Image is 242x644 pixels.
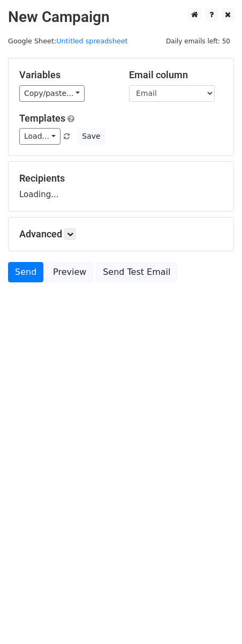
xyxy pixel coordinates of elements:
h2: New Campaign [8,8,234,26]
a: Copy/paste... [19,85,85,102]
a: Daily emails left: 50 [162,37,234,45]
h5: Variables [19,69,113,81]
h5: Recipients [19,173,223,184]
a: Load... [19,128,61,145]
a: Templates [19,113,65,124]
button: Save [77,128,105,145]
small: Google Sheet: [8,37,128,45]
h5: Email column [129,69,223,81]
a: Preview [46,262,93,282]
div: Loading... [19,173,223,200]
a: Send Test Email [96,262,177,282]
a: Untitled spreadsheet [56,37,127,45]
h5: Advanced [19,228,223,240]
span: Daily emails left: 50 [162,35,234,47]
a: Send [8,262,43,282]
